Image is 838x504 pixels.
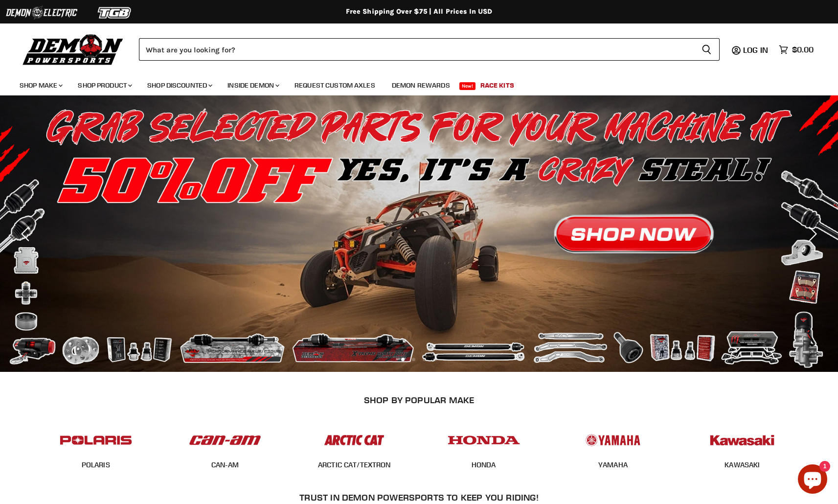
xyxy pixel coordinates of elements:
[401,358,405,361] li: Page dot 1
[82,460,110,470] span: POLARIS
[801,224,821,244] button: Next
[433,358,437,361] li: Page dot 4
[287,75,383,95] a: Request Custom Axles
[17,224,37,244] button: Previous
[598,460,628,470] span: YAMAHA
[743,45,768,55] span: Log in
[28,7,811,16] div: Free Shipping Over $75 | All Prices In USD
[51,492,787,503] h2: Trust In Demon Powersports To Keep You Riding!
[12,75,68,95] a: Shop Make
[423,358,426,361] li: Page dot 3
[575,425,651,455] img: POPULAR_MAKE_logo_5_20258e7f-293c-4aac-afa8-159eaa299126.jpg
[795,464,830,496] inbox-online-store-chat: Shopify online store chat
[598,460,628,469] a: YAMAHA
[446,425,522,455] img: POPULAR_MAKE_logo_4_4923a504-4bac-4306-a1be-165a52280178.jpg
[704,425,780,455] img: POPULAR_MAKE_logo_6_76e8c46f-2d1e-4ecc-b320-194822857d41.jpg
[140,75,218,95] a: Shop Discounted
[385,75,457,95] a: Demon Rewards
[82,460,110,469] a: POLARIS
[187,425,263,455] img: POPULAR_MAKE_logo_1_adc20308-ab24-48c4-9fac-e3c1a623d575.jpg
[220,75,285,95] a: Inside Demon
[70,75,138,95] a: Shop Product
[139,38,694,61] input: Search
[459,82,476,90] span: New!
[412,358,415,361] li: Page dot 2
[316,425,392,455] img: POPULAR_MAKE_logo_3_027535af-6171-4c5e-a9bc-f0eccd05c5d6.jpg
[725,460,760,470] span: KAWASAKI
[139,38,720,61] form: Product
[473,75,521,95] a: Race Kits
[78,3,152,22] img: TGB Logo 2
[725,460,760,469] a: KAWASAKI
[739,46,774,54] a: Log in
[12,71,811,95] ul: Main menu
[472,460,496,469] a: HONDA
[40,395,798,405] h2: SHOP BY POPULAR MAKE
[774,43,818,57] a: $0.00
[211,460,239,470] span: CAN-AM
[211,460,239,469] a: CAN-AM
[318,460,391,469] a: ARCTIC CAT/TEXTRON
[318,460,391,470] span: ARCTIC CAT/TEXTRON
[5,3,78,22] img: Demon Electric Logo 2
[58,425,134,455] img: POPULAR_MAKE_logo_2_dba48cf1-af45-46d4-8f73-953a0f002620.jpg
[694,38,720,61] button: Search
[472,460,496,470] span: HONDA
[792,45,814,54] span: $0.00
[20,32,127,67] img: Demon Powersports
